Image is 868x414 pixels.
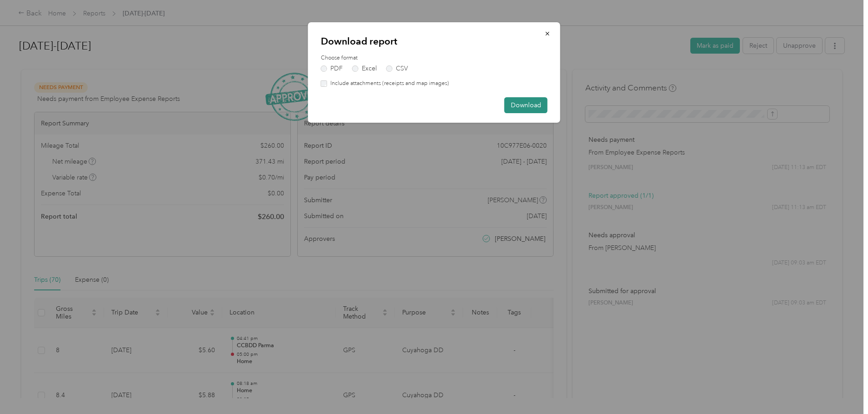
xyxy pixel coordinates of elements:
label: Choose format [321,54,548,62]
p: Download report [321,35,548,48]
iframe: Everlance-gr Chat Button Frame [817,363,868,414]
label: Excel [352,65,377,72]
label: PDF [321,65,343,72]
button: Download [504,97,548,113]
label: Include attachments (receipts and map images) [327,80,449,88]
label: CSV [386,65,408,72]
